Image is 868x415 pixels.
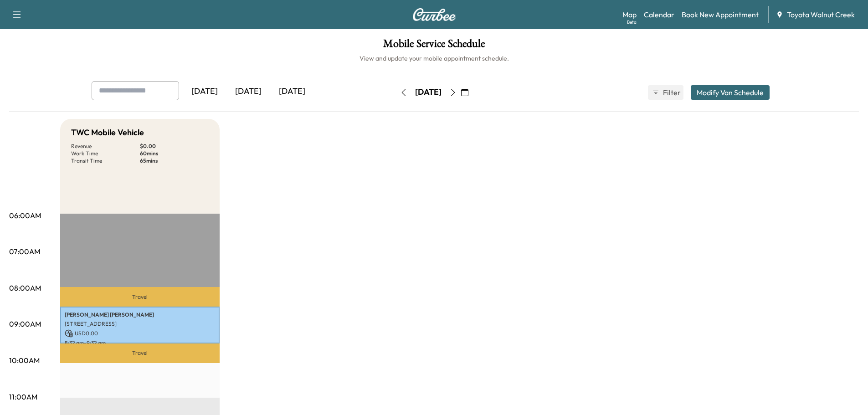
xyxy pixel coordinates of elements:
h1: Mobile Service Schedule [9,38,859,54]
p: Revenue [71,143,140,150]
p: [PERSON_NAME] [PERSON_NAME] [65,311,215,318]
p: 10:00AM [9,355,40,366]
p: 07:00AM [9,246,40,257]
img: Curbee Logo [412,8,456,21]
a: Calendar [644,9,674,20]
div: Beta [627,19,637,26]
span: Toyota Walnut Creek [787,9,855,20]
p: 11:00AM [9,391,37,402]
a: MapBeta [622,9,637,20]
h5: TWC Mobile Vehicle [71,126,144,139]
p: $ 0.00 [140,143,209,150]
p: [STREET_ADDRESS] [65,320,215,328]
div: [DATE] [226,81,270,102]
button: Modify Van Schedule [691,85,770,100]
p: USD 0.00 [65,329,215,338]
p: Travel [60,343,220,363]
p: 08:00AM [9,282,41,293]
p: 09:00AM [9,318,41,329]
p: Transit Time [71,157,140,164]
p: Work Time [71,150,140,157]
p: 06:00AM [9,210,41,221]
div: [DATE] [270,81,314,102]
p: Travel [60,287,220,307]
div: [DATE] [415,87,442,98]
a: Book New Appointment [682,9,759,20]
p: 60 mins [140,150,209,157]
span: Filter [663,87,679,98]
div: [DATE] [183,81,226,102]
p: 8:32 am - 9:32 am [65,339,215,347]
h6: View and update your mobile appointment schedule. [9,54,859,63]
p: 65 mins [140,157,209,164]
button: Filter [648,85,683,100]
